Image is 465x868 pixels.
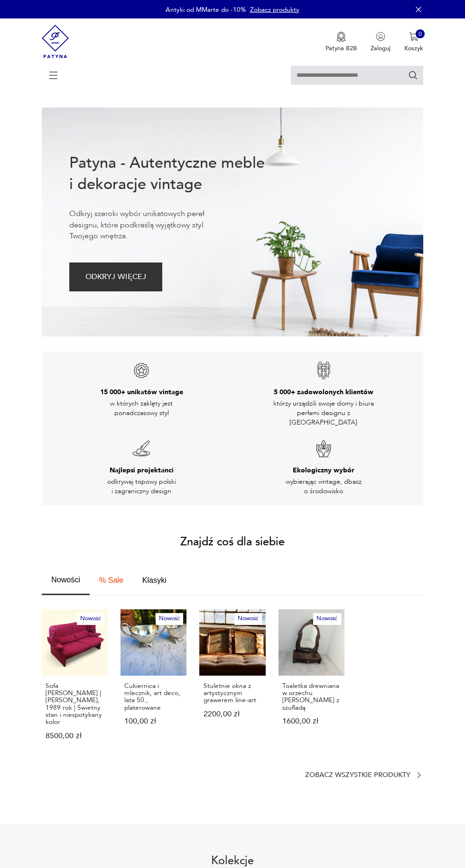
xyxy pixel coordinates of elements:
p: Odkryj szeroki wybór unikatowych pereł designu, które podkreślą wyjątkowy styl Twojego wnętrza. [69,208,232,242]
p: 2200,00 zł [204,711,262,718]
img: Znak gwarancji jakości [314,361,333,380]
h3: Ekologiczny wybór [293,466,354,475]
p: 1600,00 zł [282,718,341,725]
span: % Sale [99,576,123,584]
button: Patyna B2B [325,32,357,53]
button: 0Koszyk [404,32,423,53]
h2: Kolekcje [211,856,254,867]
a: Ikona medaluPatyna B2B [325,32,357,53]
p: którzy urządzili swoje domy i biura perłami designu z [GEOGRAPHIC_DATA] [271,399,376,428]
a: Zobacz produkty [250,5,299,14]
p: Stuletnie okna z artystycznym grawerem line-art [204,682,262,704]
span: Nowości [51,576,80,583]
a: NowośćToaletka drewniana w orzechu Ludwik XIX z szufladąToaletka drewniana w orzechu [PERSON_NAME... [279,609,344,756]
button: Szukaj [408,70,418,81]
a: ODKRYJ WIĘCEJ [69,275,163,280]
button: ODKRYJ WIĘCEJ [69,262,163,291]
p: odkrywaj topowy polski i zagraniczny design [89,477,194,497]
p: Sofa [PERSON_NAME] | [PERSON_NAME], 1989 rok | Świetny stan i niespotykany kolor [46,682,104,726]
p: w których zaklęty jest ponadczasowy styl [89,399,194,418]
a: NowośćStuletnie okna z artystycznym grawerem line-artStuletnie okna z artystycznym grawerem line-... [199,609,265,756]
p: Zaloguj [371,44,391,53]
h3: 5 000+ zadowolonych klientów [274,388,373,397]
p: Patyna B2B [325,44,357,53]
img: Ikona koszyka [409,32,418,41]
p: Toaletka drewniana w orzechu [PERSON_NAME] z szufladą [282,682,341,711]
img: Znak gwarancji jakości [314,439,333,458]
p: Koszyk [404,44,423,53]
h2: Znajdź coś dla siebie [180,537,285,548]
div: 0 [416,29,425,39]
a: NowośćCukiernica i mlecznik, art deco, lata 50., platerowaneCukiernica i mlecznik, art deco, lata... [121,609,186,756]
a: NowośćSofa Cassina Portovenere | Vico Magistretti, 1989 rok | Świetny stan i niespotykany kolorSo... [42,609,108,756]
p: Antyki od MMarte do -10% [166,5,246,14]
img: Znak gwarancji jakości [132,361,151,380]
h3: 15 000+ unikatów vintage [100,388,183,397]
h3: Najlepsi projektanci [110,466,174,475]
a: Zobacz wszystkie produkty [305,771,423,779]
p: wybierając vintage, dbasz o środowisko [271,477,376,497]
p: 8500,00 zł [46,732,104,740]
p: Zobacz wszystkie produkty [305,772,410,778]
p: 100,00 zł [124,718,183,725]
p: Cukiernica i mlecznik, art deco, lata 50., platerowane [124,682,183,711]
img: Znak gwarancji jakości [132,439,151,458]
h1: Patyna - Autentyczne meble i dekoracje vintage [69,153,272,195]
img: Ikonka użytkownika [376,32,385,41]
button: Zaloguj [371,32,391,53]
img: Patyna - sklep z meblami i dekoracjami vintage [42,18,69,64]
img: Ikona medalu [336,32,346,42]
span: Klasyki [142,576,167,584]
